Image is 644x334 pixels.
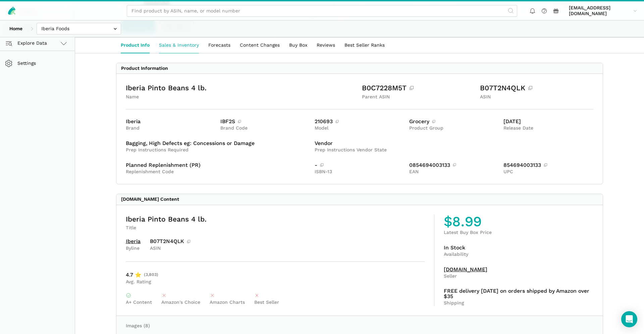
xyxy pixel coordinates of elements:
[220,119,310,124] div: IBF2S
[7,39,47,47] span: Explore Data
[444,288,593,299] div: FREE delivery [DATE] on orders shipped by Amazon over $35
[444,300,593,306] div: Shipping
[126,119,216,124] div: Iberia
[409,169,499,175] div: EAN
[154,38,204,53] a: Sales & Inventory
[452,214,482,229] span: 8.99
[621,311,637,327] div: Open Intercom Messenger
[126,162,310,168] div: Planned Replenishment (PR)
[409,162,499,168] div: 0854694003133
[312,38,340,53] a: Reviews
[126,272,158,278] div: 4.7 ⭐
[503,162,593,168] div: 854694003133
[569,5,631,17] span: [EMAIL_ADDRESS][DOMAIN_NAME]
[126,245,141,251] div: Byline
[340,38,389,53] a: Best Seller Ranks
[150,245,191,251] div: ASIN
[444,230,593,236] div: Latest Buy Box Price
[210,299,245,305] div: Amazon Charts
[503,169,593,175] div: UPC
[126,323,593,329] div: Images (8)
[409,119,499,124] div: Grocery
[409,125,499,131] div: Product Group
[444,214,452,229] span: $
[126,279,158,285] div: Avg. Rating
[126,214,425,224] div: Iberia Pinto Beans 4 lb.
[315,147,593,153] div: Prep Instructions Vendor State
[254,299,279,305] div: Best Seller
[127,5,517,17] input: Find product by ASIN, name, or model number
[444,245,468,250] div: In Stock
[284,38,312,53] a: Buy Box
[37,23,121,35] input: Iberia Foods
[116,38,154,53] a: Product Info
[315,119,405,124] div: 210693
[121,196,179,202] div: [DOMAIN_NAME] Content
[362,94,475,100] div: Parent ASIN
[126,225,425,231] div: Title
[480,94,593,100] div: ASIN
[5,23,27,35] a: Home
[126,147,310,153] div: Prep Instructions Required
[362,83,475,93] div: B0C7228M5T
[315,162,405,168] div: -
[161,299,200,305] div: Amazon's Choice
[220,125,310,131] div: Brand Code
[315,125,405,131] div: Model
[567,4,639,18] a: [EMAIL_ADDRESS][DOMAIN_NAME]
[444,273,487,279] div: Seller
[126,169,310,175] div: Replenishment Code
[126,83,357,93] div: Iberia Pinto Beans 4 lb.
[150,239,191,244] div: B07T2N4QLK
[503,125,593,131] div: Release Date
[126,141,310,146] div: Bagging, High Defects eg: Concessions or Damage
[503,119,593,124] div: [DATE]
[126,94,357,100] div: Name
[315,141,593,146] div: Vendor
[126,125,216,131] div: Brand
[126,299,152,305] div: A+ Content
[235,38,284,53] a: Content Changes
[480,83,593,93] div: B07T2N4QLK
[144,272,158,278] span: (3,803)
[444,267,487,272] a: [DOMAIN_NAME]
[315,169,405,175] div: ISBN-13
[126,239,141,244] a: Iberia
[121,65,168,71] div: Product Information
[444,251,468,257] div: Availability
[204,38,235,53] a: Forecasts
